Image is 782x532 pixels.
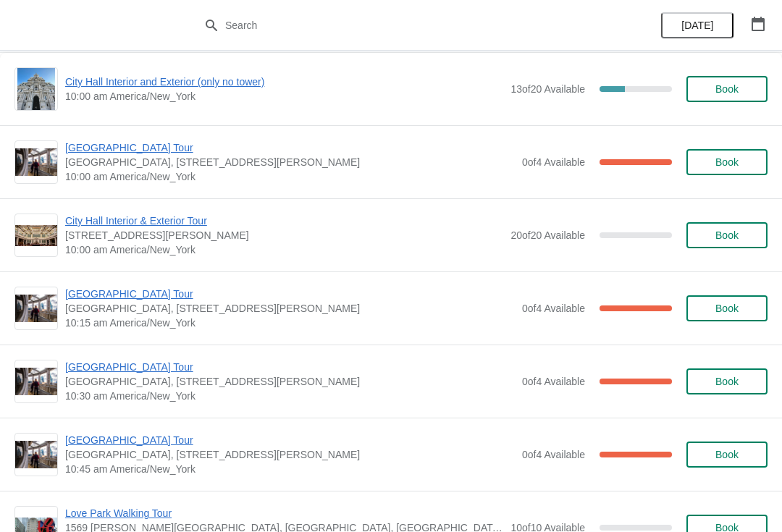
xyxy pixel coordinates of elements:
[65,433,515,447] span: [GEOGRAPHIC_DATA] Tour
[686,149,768,175] button: Book
[510,83,585,95] span: 13 of 20 Available
[65,169,515,184] span: 10:00 am America/New_York
[65,228,503,242] span: [STREET_ADDRESS][PERSON_NAME]
[522,303,585,314] span: 0 of 4 Available
[65,462,515,476] span: 10:45 am America/New_York
[65,287,515,301] span: [GEOGRAPHIC_DATA] Tour
[715,229,739,241] span: Book
[65,242,503,257] span: 10:00 am America/New_York
[715,376,739,387] span: Book
[65,389,515,403] span: 10:30 am America/New_York
[65,506,503,520] span: Love Park Walking Tour
[15,441,57,469] img: City Hall Tower Tour | City Hall Visitor Center, 1400 John F Kennedy Boulevard Suite 121, Philade...
[65,89,503,104] span: 10:00 am America/New_York
[715,156,739,168] span: Book
[522,156,585,168] span: 0 of 4 Available
[686,368,768,394] button: Book
[65,316,515,330] span: 10:15 am America/New_York
[65,301,515,316] span: [GEOGRAPHIC_DATA], [STREET_ADDRESS][PERSON_NAME]
[65,140,515,155] span: [GEOGRAPHIC_DATA] Tour
[661,12,733,38] button: [DATE]
[686,76,768,102] button: Book
[65,214,503,228] span: City Hall Interior & Exterior Tour
[15,148,57,177] img: City Hall Tower Tour | City Hall Visitor Center, 1400 John F Kennedy Boulevard Suite 121, Philade...
[522,449,585,460] span: 0 of 4 Available
[224,12,586,38] input: Search
[15,295,57,323] img: City Hall Tower Tour | City Hall Visitor Center, 1400 John F Kennedy Boulevard Suite 121, Philade...
[65,374,515,389] span: [GEOGRAPHIC_DATA], [STREET_ADDRESS][PERSON_NAME]
[510,229,585,241] span: 20 of 20 Available
[17,68,56,110] img: City Hall Interior and Exterior (only no tower) | | 10:00 am America/New_York
[681,20,713,31] span: [DATE]
[686,295,768,321] button: Book
[715,83,739,95] span: Book
[15,368,57,396] img: City Hall Tower Tour | City Hall Visitor Center, 1400 John F Kennedy Boulevard Suite 121, Philade...
[715,449,739,460] span: Book
[686,442,768,468] button: Book
[65,360,515,374] span: [GEOGRAPHIC_DATA] Tour
[715,303,739,314] span: Book
[65,155,515,169] span: [GEOGRAPHIC_DATA], [STREET_ADDRESS][PERSON_NAME]
[65,75,503,89] span: City Hall Interior and Exterior (only no tower)
[15,225,57,246] img: City Hall Interior & Exterior Tour | 1400 John F Kennedy Boulevard, Suite 121, Philadelphia, PA, ...
[65,447,515,462] span: [GEOGRAPHIC_DATA], [STREET_ADDRESS][PERSON_NAME]
[686,222,768,248] button: Book
[522,376,585,387] span: 0 of 4 Available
